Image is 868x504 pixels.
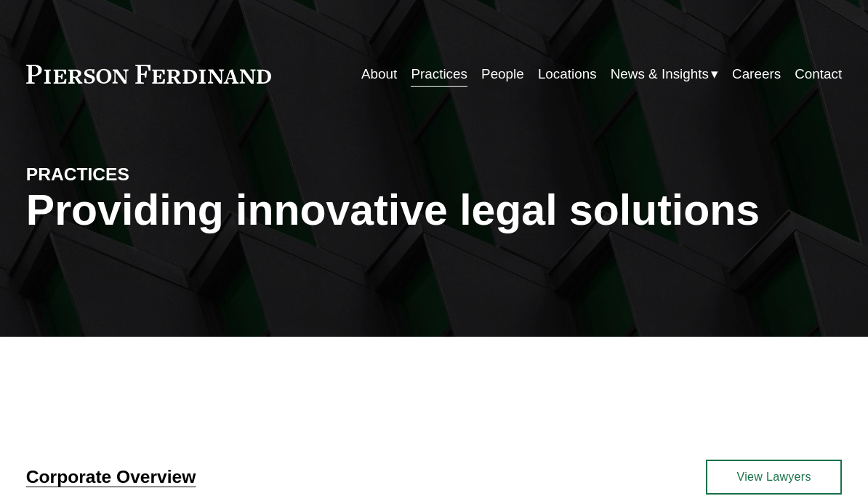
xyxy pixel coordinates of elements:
[611,60,718,88] a: folder dropdown
[26,163,230,185] h4: PRACTICES
[795,60,842,88] a: Contact
[411,60,467,88] a: Practices
[26,467,196,487] a: Corporate Overview
[732,60,781,88] a: Careers
[26,185,842,234] h1: Providing innovative legal solutions
[481,60,524,88] a: People
[706,460,842,495] a: View Lawyers
[538,60,597,88] a: Locations
[361,60,397,88] a: About
[611,62,709,87] span: News & Insights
